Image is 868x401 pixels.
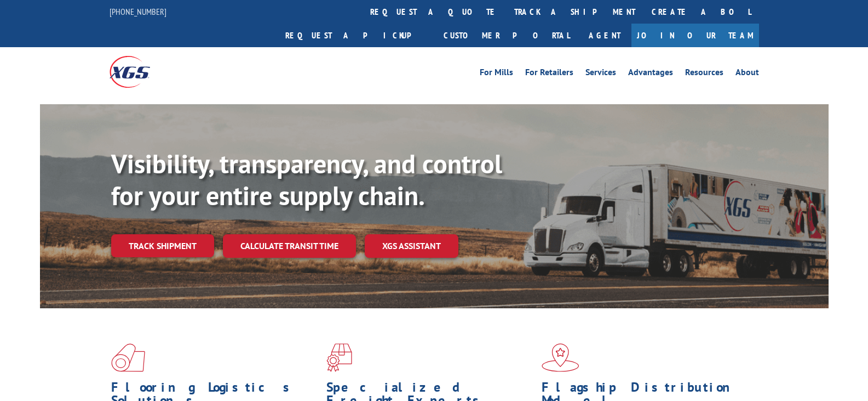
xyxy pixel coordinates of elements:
[628,68,673,80] a: Advantages
[685,68,723,80] a: Resources
[525,68,573,80] a: For Retailers
[578,24,631,47] a: Agent
[110,6,166,17] a: [PHONE_NUMBER]
[631,24,759,47] a: Join Our Team
[326,343,352,372] img: xgs-icon-focused-on-flooring-red
[111,234,214,257] a: Track shipment
[223,234,356,258] a: Calculate transit time
[111,146,502,212] b: Visibility, transparency, and control for your entire supply chain.
[480,68,513,80] a: For Mills
[735,68,759,80] a: About
[365,234,458,258] a: XGS ASSISTANT
[277,24,435,47] a: Request a pickup
[111,343,145,372] img: xgs-icon-total-supply-chain-intelligence-red
[542,343,579,372] img: xgs-icon-flagship-distribution-model-red
[585,68,616,80] a: Services
[435,24,578,47] a: Customer Portal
